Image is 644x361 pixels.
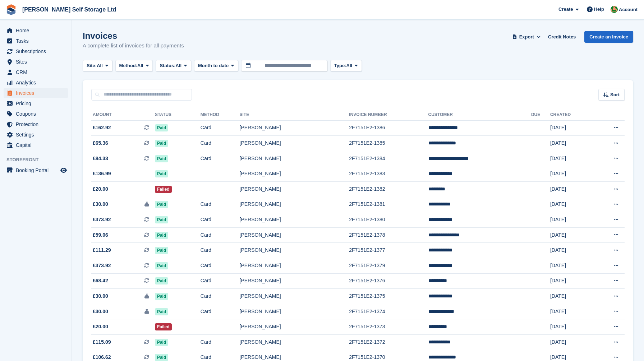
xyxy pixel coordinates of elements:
span: Account [619,6,638,13]
span: £20.00 [93,323,108,330]
td: [DATE] [550,335,593,350]
span: £30.00 [93,308,108,315]
td: [DATE] [550,212,593,228]
img: stora-icon-8386f47178a22dfd0bd8f6a31ec36ba5ce8667c1dd55bd0f319d3a0aa187defe.svg [6,4,17,15]
span: Paid [155,339,168,346]
td: [PERSON_NAME] [240,304,349,319]
th: Due [531,109,550,121]
td: 2F7151E2-1382 [349,182,428,197]
td: [PERSON_NAME] [240,273,349,289]
span: Paid [155,247,168,254]
td: Card [201,227,240,243]
td: Card [201,258,240,274]
span: £115.09 [93,338,111,346]
td: [DATE] [550,258,593,274]
td: [PERSON_NAME] [240,120,349,136]
td: [PERSON_NAME] [240,166,349,182]
a: menu [4,78,68,88]
td: [DATE] [550,289,593,304]
span: Paid [155,201,168,208]
td: 2F7151E2-1377 [349,243,428,258]
th: Created [550,109,593,121]
th: Invoice Number [349,109,428,121]
td: Card [201,136,240,151]
td: 2F7151E2-1385 [349,136,428,151]
td: [PERSON_NAME] [240,243,349,258]
a: Credit Notes [545,31,579,43]
td: Card [201,197,240,212]
button: Method: All [115,60,153,72]
th: Status [155,109,201,121]
span: Paid [155,308,168,315]
span: Method: [119,62,138,69]
th: Site [240,109,349,121]
button: Status: All [156,60,191,72]
th: Method [201,109,240,121]
span: All [176,62,182,69]
span: £373.92 [93,216,111,223]
span: Paid [155,232,168,239]
button: Export [511,31,542,43]
td: [DATE] [550,319,593,335]
td: 2F7151E2-1384 [349,151,428,166]
td: 2F7151E2-1383 [349,166,428,182]
span: Create [558,6,573,13]
a: menu [4,130,68,140]
button: Month to date [194,60,238,72]
span: £162.92 [93,124,111,131]
span: Settings [16,130,59,140]
span: Paid [155,293,168,300]
h1: Invoices [83,31,184,41]
span: Sites [16,57,59,67]
span: Help [594,6,604,13]
td: 2F7151E2-1376 [349,273,428,289]
td: [DATE] [550,136,593,151]
span: Capital [16,140,59,150]
a: menu [4,46,68,56]
span: Type: [334,62,346,69]
td: [PERSON_NAME] [240,319,349,335]
td: Card [201,120,240,136]
span: Tasks [16,36,59,46]
span: Status: [160,62,175,69]
td: [PERSON_NAME] [240,227,349,243]
td: 2F7151E2-1378 [349,227,428,243]
span: Storefront [6,156,72,163]
td: [DATE] [550,166,593,182]
span: £136.99 [93,170,111,177]
td: [PERSON_NAME] [240,335,349,350]
td: 2F7151E2-1372 [349,335,428,350]
span: Paid [155,262,168,269]
span: Sort [610,91,620,98]
td: [PERSON_NAME] [240,182,349,197]
span: Analytics [16,78,59,88]
td: [DATE] [550,197,593,212]
span: Failed [155,186,172,193]
td: Card [201,289,240,304]
a: menu [4,140,68,150]
span: Paid [155,277,168,284]
a: menu [4,98,68,108]
span: Paid [155,140,168,147]
a: menu [4,26,68,36]
a: Create an Invoice [584,31,633,43]
span: £20.00 [93,185,108,193]
a: Preview store [59,166,68,175]
span: All [97,62,103,69]
span: Pricing [16,98,59,108]
span: Protection [16,119,59,129]
td: [DATE] [550,273,593,289]
a: menu [4,88,68,98]
td: [DATE] [550,151,593,166]
span: CRM [16,67,59,77]
td: Card [201,243,240,258]
span: All [346,62,353,69]
span: Paid [155,124,168,131]
span: Failed [155,323,172,330]
a: menu [4,57,68,67]
td: 2F7151E2-1380 [349,212,428,228]
span: £30.00 [93,292,108,300]
span: £373.92 [93,262,111,269]
a: [PERSON_NAME] Self Storage Ltd [19,4,119,15]
td: [DATE] [550,227,593,243]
